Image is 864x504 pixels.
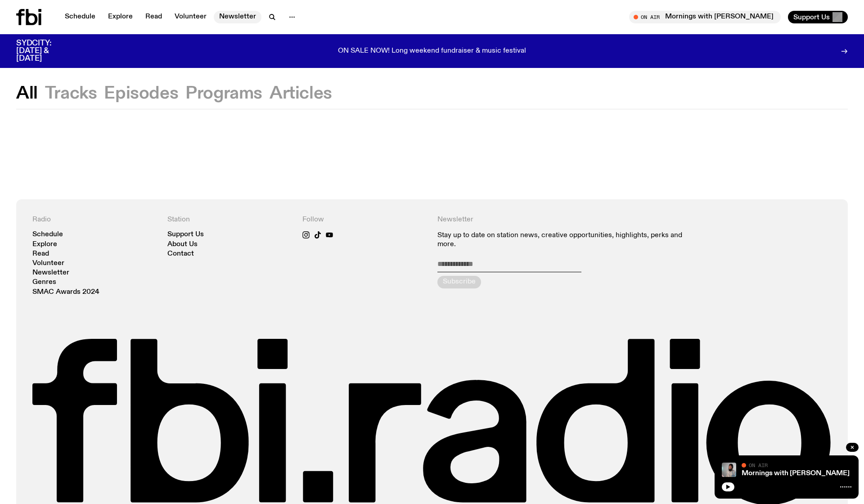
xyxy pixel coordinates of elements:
[32,289,99,296] a: SMAC Awards 2024
[437,231,697,248] p: Stay up to date on station news, creative opportunities, highlights, perks and more.
[185,85,262,102] button: Programs
[167,231,204,238] a: Support Us
[749,462,768,468] span: On Air
[104,85,178,102] button: Episodes
[32,251,49,257] a: Read
[302,216,427,224] h4: Follow
[167,241,198,248] a: About Us
[103,11,138,23] a: Explore
[16,85,38,102] button: All
[722,463,736,477] img: Kana Frazer is smiling at the camera with her head tilted slightly to her left. She wears big bla...
[32,231,63,238] a: Schedule
[32,279,56,286] a: Genres
[32,260,64,267] a: Volunteer
[742,470,850,477] a: Mornings with [PERSON_NAME]
[793,13,830,21] span: Support Us
[629,11,781,23] button: On AirMornings with [PERSON_NAME]
[437,216,697,224] h4: Newsletter
[45,85,97,102] button: Tracks
[167,216,292,224] h4: Station
[788,11,848,23] button: Support Us
[270,85,332,102] button: Articles
[59,11,101,23] a: Schedule
[437,276,481,288] button: Subscribe
[140,11,167,23] a: Read
[338,47,526,55] p: ON SALE NOW! Long weekend fundraiser & music festival
[32,241,57,248] a: Explore
[16,40,74,63] h3: SYDCITY: [DATE] & [DATE]
[167,251,194,257] a: Contact
[214,11,261,23] a: Newsletter
[32,270,69,276] a: Newsletter
[169,11,212,23] a: Volunteer
[32,216,157,224] h4: Radio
